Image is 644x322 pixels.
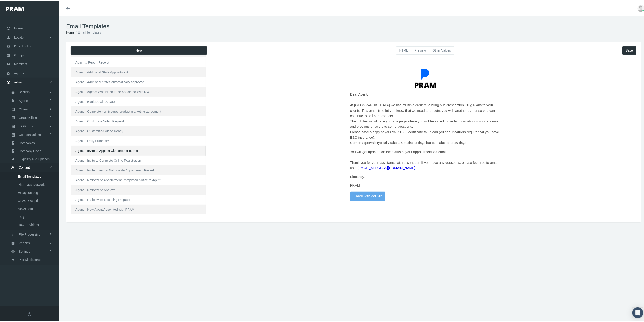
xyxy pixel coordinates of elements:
span: FAQ [18,212,24,220]
a: Agent :: Nationwide Licensing Request [71,194,206,204]
button: Other Values [429,45,454,54]
a: Agent :: Additional states automatically approved [71,76,206,86]
a: Agent :: Nationwide Approval [71,184,206,194]
h1: Email Templates [66,22,641,29]
button: New [71,45,207,54]
span: News Items [18,204,34,212]
span: LF Groups [19,122,34,129]
span: Members [14,59,27,68]
p: PRAM [136,126,286,131]
p: You will get updates on the status of your appointment via email. Thank you for your assistance w... [136,92,286,114]
span: Companies [19,138,35,146]
span: Email Templates [18,172,41,179]
span: Company Plans [19,146,41,154]
div: Basic example [396,45,454,54]
p: At [GEOGRAPHIC_DATA] we use multiple carriers to bring our Prescription Drug Plans to your client... [136,35,286,88]
a: Agent :: Invite to Appoint with another carrier [71,145,206,155]
img: logo-words.jpg [201,26,222,31]
a: Agent :: Invite to Complete Online Registration [71,155,206,164]
button: HTML [396,45,411,54]
a: [EMAIL_ADDRESS][DOMAIN_NAME] [144,109,201,113]
a: Agent :: Bank Detail Update [71,96,206,106]
a: Agent :: New Agent Appointed with PRAM [71,204,206,213]
span: Drug Lookup [14,41,32,50]
span: Group Billing [19,113,37,121]
span: PHI Disclosures [19,255,41,263]
a: Agent :: Nationwide Appointment Completed Notice to Agent [71,174,206,184]
span: How To Videos [18,220,39,228]
a: Agent :: Customized Video Ready [71,125,206,135]
span: Home [14,23,23,32]
a: Agent :: Additional State Appointment [71,66,206,76]
span: Claims [19,104,28,112]
a: Admin :: Report Receipt [71,57,206,66]
a: Agent :: Invite to e-sign Nationwide Appointment Packet [71,164,206,174]
p: Sincerely, [136,117,286,122]
span: Reports [19,238,30,246]
a: Home [66,30,74,33]
span: OFAC Exception [18,196,41,204]
span: File Processing [19,230,41,237]
span: Exception Log [18,188,38,196]
span: Agents [14,68,24,77]
span: Groups [14,50,25,59]
a: Agent :: Customize Video Request [71,115,206,125]
div: Open Intercom Messenger [632,306,643,317]
img: PRAM_20_x_78.png [6,6,24,10]
img: logo-blue.png [206,12,217,23]
span: Settings [19,247,30,254]
span: Eligibility File Uploads [19,154,50,162]
span: Agents [19,96,29,104]
a: Agent :: Complete non-insured product marketing agreement [71,106,206,115]
span: Compensations [19,130,41,138]
button: Save [622,45,636,54]
li: Email Templates [74,29,101,34]
span: Pharmacy Network [18,180,45,188]
span: Dear Agent, [136,35,154,39]
a: Enroll with carrier [136,135,171,144]
a: Agent :: Daily Summary [71,135,206,145]
span: Locator [14,32,25,41]
span: Security [19,87,30,95]
a: Agent :: Agents Who Need to be Appointed With NW [71,86,206,96]
button: Preview [411,45,429,54]
span: Admin [14,77,23,86]
span: Content [19,163,30,170]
